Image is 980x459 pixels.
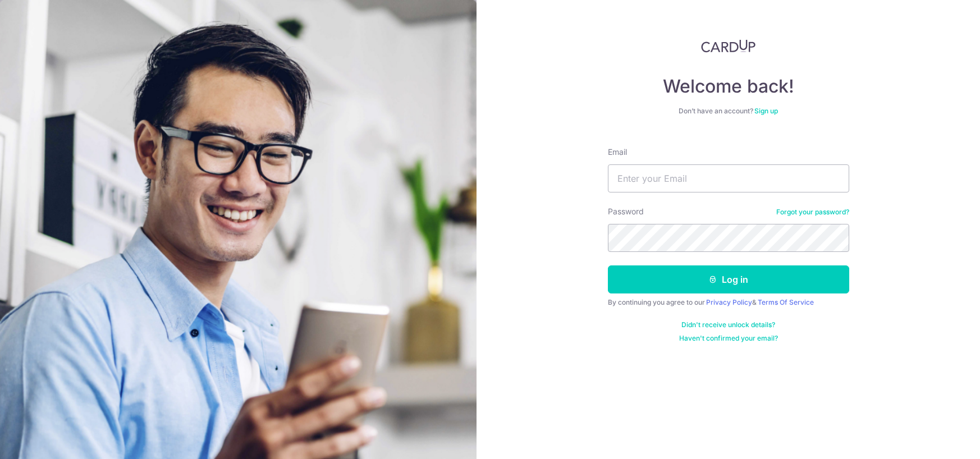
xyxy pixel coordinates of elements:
input: Enter your Email [608,164,849,192]
a: Forgot your password? [776,208,849,217]
div: Don’t have an account? [608,107,849,116]
h4: Welcome back! [608,75,849,98]
a: Sign up [754,107,778,115]
img: CardUp Logo [701,39,756,53]
a: Haven't confirmed your email? [679,334,778,343]
a: Privacy Policy [706,298,752,306]
div: By continuing you agree to our & [608,298,849,307]
button: Log in [608,265,849,293]
a: Terms Of Service [758,298,814,306]
label: Password [608,206,644,217]
a: Didn't receive unlock details? [681,320,775,329]
label: Email [608,146,627,158]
